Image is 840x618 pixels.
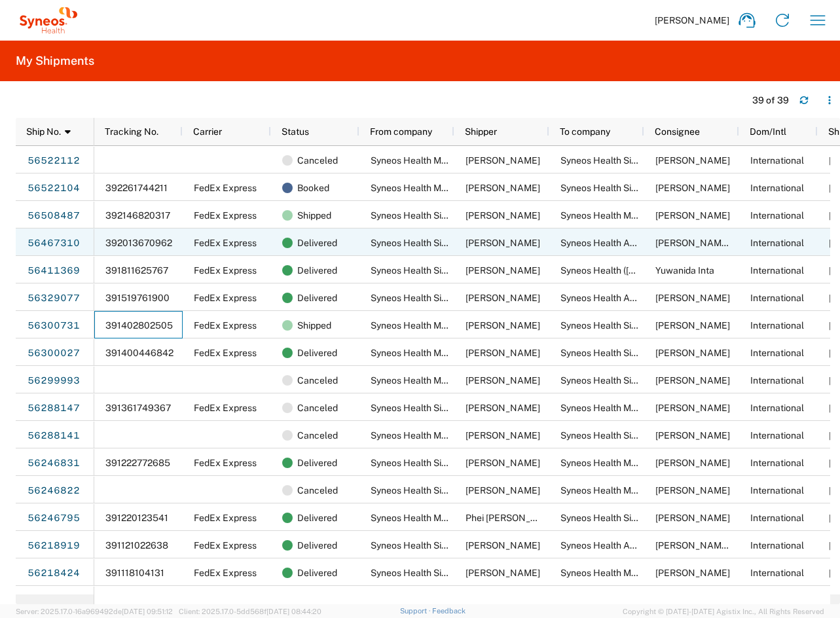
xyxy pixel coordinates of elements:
[297,504,337,532] span: Delivered
[560,210,697,221] span: Syneos Health Malaysia Sdn Bhd
[750,348,804,358] span: International
[655,183,730,193] span: Arturo Medina
[560,403,697,413] span: Syneos Health Malaysia Sdn Bhd
[465,126,497,137] span: Shipper
[432,607,466,615] a: Feedback
[752,94,789,106] div: 39 of 39
[466,568,540,578] span: Arturo Medina
[560,293,692,303] span: Syneos Health Australia Pty Ltd
[194,293,257,303] span: FedEx Express
[105,293,170,303] span: 391519761900
[750,265,804,276] span: International
[27,370,81,391] a: 56299993
[560,348,698,358] span: Syneos Health Singapore Pte Ltd
[466,458,540,468] span: Arturo Medina
[27,150,81,171] a: 56522112
[466,320,540,331] span: Wan Muhammad Khairul Shafiqzam
[466,183,540,193] span: Eugene Soon
[297,147,338,174] span: Canceled
[297,257,337,284] span: Delivered
[27,480,81,501] a: 56246822
[27,315,81,336] a: 56300731
[27,287,81,308] a: 56329077
[282,126,309,137] span: Status
[560,320,698,331] span: Syneos Health Singapore Pte Ltd
[105,210,170,221] span: 392146820317
[560,485,697,496] span: Syneos Health Malaysia Sdn Bhd
[27,177,81,198] a: 56522104
[105,348,173,358] span: 391400446842
[297,284,337,312] span: Delivered
[750,375,804,386] span: International
[750,540,804,551] span: International
[655,265,714,276] span: Yuwanida Inta
[466,238,540,248] span: Arturo Medina
[371,155,507,166] span: Syneos Health Malaysia Sdn Bhd
[27,562,81,583] a: 56218424
[266,608,321,615] span: [DATE] 08:44:20
[655,320,730,331] span: Arturo Medina
[466,348,540,358] span: Chor Hong Lim
[655,568,730,578] span: Wan Muhammad Khairul Shafiqzam
[105,458,170,468] span: 391222772685
[371,238,508,248] span: Syneos Health Singapore Pte Ltd
[655,485,730,496] span: Chor Hong Lim
[466,375,540,386] span: Chor Hong Lim
[371,540,508,551] span: Syneos Health Singapore Pte Ltd
[560,265,755,276] span: Syneos Health (Thailand) Limited
[297,422,338,449] span: Canceled
[560,513,698,523] span: Syneos Health Singapore Pte Ltd
[371,293,508,303] span: Syneos Health Singapore Pte Ltd
[194,540,257,551] span: FedEx Express
[297,229,337,257] span: Delivered
[466,485,540,496] span: Arturo Medina
[623,606,824,617] span: Copyright © [DATE]-[DATE] Agistix Inc., All Rights Reserved
[466,265,540,276] span: Arturo Medina
[750,430,804,441] span: International
[194,183,257,193] span: FedEx Express
[560,430,698,441] span: Syneos Health Singapore Pte Ltd
[297,477,338,504] span: Canceled
[560,568,697,578] span: Syneos Health Malaysia Sdn Bhd
[750,293,804,303] span: International
[27,205,81,226] a: 56508487
[371,265,508,276] span: Syneos Health Singapore Pte Ltd
[371,513,507,523] span: Syneos Health Malaysia Sdn Bhd
[193,126,222,137] span: Carrier
[194,458,257,468] span: FedEx Express
[560,540,692,551] span: Syneos Health Australia Pty Ltd
[27,507,81,528] a: 56246795
[297,394,338,422] span: Canceled
[194,513,257,523] span: FedEx Express
[297,202,331,229] span: Shipped
[466,293,540,303] span: Arturo Medina
[371,485,508,496] span: Syneos Health Singapore Pte Ltd
[750,183,804,193] span: International
[297,367,338,394] span: Canceled
[655,155,730,166] span: Arturo Medina
[297,339,337,367] span: Delivered
[750,238,804,248] span: International
[750,403,804,413] span: International
[560,126,610,137] span: To company
[297,587,337,614] span: Delivered
[27,452,81,473] a: 56246831
[655,513,730,523] span: Arturo Medina
[194,348,257,358] span: FedEx Express
[105,320,173,331] span: 391402802505
[370,126,432,137] span: From company
[297,174,329,202] span: Booked
[27,535,81,556] a: 56218919
[466,210,540,221] span: Arturo Medina
[655,540,824,551] span: Meaghan Sexton-Dhamu
[750,210,804,221] span: International
[26,126,61,137] span: Ship No.
[122,608,173,615] span: [DATE] 09:51:12
[194,210,257,221] span: FedEx Express
[27,397,81,418] a: 56288147
[194,320,257,331] span: FedEx Express
[655,403,730,413] span: Wan Muhammad Khairul Shafiqzam
[105,403,171,413] span: 391361749367
[371,375,507,386] span: Syneos Health Malaysia Sdn Bhd
[655,126,700,137] span: Consignee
